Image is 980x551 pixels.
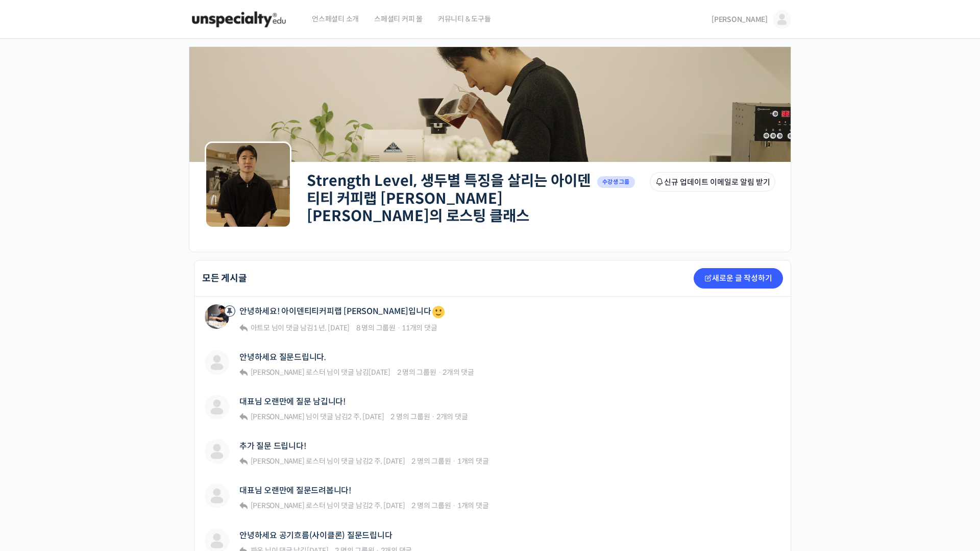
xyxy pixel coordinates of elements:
span: [PERSON_NAME] 로스터 [251,501,326,510]
span: 2 명의 그룹원 [411,457,451,466]
span: 1개의 댓글 [457,501,489,510]
a: 추가 질문 드립니다! [239,441,306,451]
span: · [397,323,401,332]
a: 대표님 오랜만에 질문드려봅니다! [239,486,351,495]
span: · [452,501,456,510]
a: [PERSON_NAME] 로스터 [249,501,326,510]
a: 아트모 [249,323,270,332]
span: 11개의 댓글 [402,323,437,332]
a: 2 주, [DATE] [348,412,384,421]
span: 님이 댓글 남김 [249,323,350,332]
h2: 모든 게시글 [202,274,247,283]
span: 2개의 댓글 [436,412,468,421]
span: · [431,412,435,421]
span: 2 명의 그룹원 [397,368,436,377]
span: [PERSON_NAME] [251,412,305,421]
span: [PERSON_NAME] 로스터 [251,457,326,466]
a: 1 년, [DATE] [313,323,350,332]
a: [PERSON_NAME] 로스터 [249,457,326,466]
span: 님이 댓글 남김 [249,412,384,421]
button: 신규 업데이트 이메일로 알림 받기 [650,172,775,191]
a: [DATE] [369,368,390,377]
span: [PERSON_NAME] [712,15,768,24]
span: 님이 댓글 남김 [249,457,405,466]
span: 님이 댓글 남김 [249,368,390,377]
a: [PERSON_NAME] 로스터 [249,368,326,377]
a: 대표님 오랜만에 질문 남깁니다! [239,397,346,406]
a: [PERSON_NAME] [249,412,305,421]
img: Group logo of Strength Level, 생두별 특징을 살리는 아이덴티티 커피랩 윤원균 대표의 로스팅 클래스 [205,141,291,228]
a: Strength Level, 생두별 특징을 살리는 아이덴티티 커피랩 [PERSON_NAME] [PERSON_NAME]의 로스팅 클래스 [307,172,591,225]
a: 안녕하세요 공기흐름(사이클론) 질문드립니다 [239,531,392,540]
span: · [452,457,456,466]
a: 안녕하세요! 아이덴티티커피랩 [PERSON_NAME]입니다 [239,304,446,320]
span: · [438,368,442,377]
span: 2개의 댓글 [443,368,474,377]
span: 님이 댓글 남김 [249,501,405,510]
a: 안녕하세요 질문드립니다. [239,352,326,362]
a: 2 주, [DATE] [369,501,405,510]
span: 1개의 댓글 [457,457,489,466]
span: 8 명의 그룹원 [356,323,396,332]
a: 2 주, [DATE] [369,457,405,466]
span: 아트모 [251,323,270,332]
span: [PERSON_NAME] 로스터 [251,368,326,377]
a: 새로운 글 작성하기 [694,268,783,289]
span: 2 명의 그룹원 [390,412,430,421]
img: 🙂 [432,306,445,318]
span: 2 명의 그룹원 [411,501,451,510]
span: 수강생 그룹 [597,176,635,188]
